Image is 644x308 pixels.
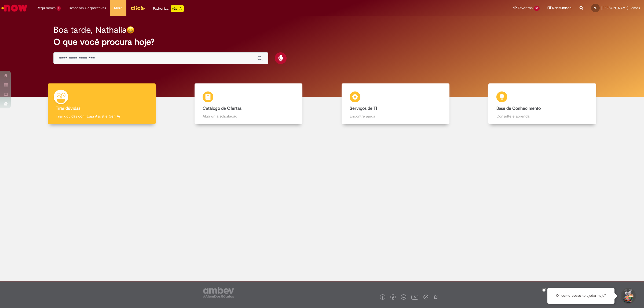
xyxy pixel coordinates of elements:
b: Serviços de TI [350,106,377,111]
p: Tirar dúvidas com Lupi Assist e Gen Ai [56,113,148,119]
a: Base de Conhecimento Consulte e aprenda [469,83,616,124]
h2: Boa tarde, Nathalia [53,25,127,35]
p: Encontre ajuda [350,113,441,119]
span: Despesas Corporativas [69,5,106,11]
span: Requisições [37,5,56,11]
img: logo_footer_naosei.png [433,295,438,299]
span: Rascunhos [552,5,572,10]
span: NL [594,6,597,10]
div: Oi, como posso te ajudar hoje? [547,288,614,304]
button: Iniciar Conversa de Suporte [620,288,636,304]
h2: O que você procura hoje? [53,37,591,47]
img: click_logo_yellow_360x200.png [130,4,145,12]
img: logo_footer_linkedin.png [402,296,405,299]
img: logo_footer_twitter.png [392,296,394,299]
img: logo_footer_ambev_rotulo_gray.png [203,287,234,298]
span: 1 [57,6,61,11]
span: [PERSON_NAME] Lemos [601,6,640,10]
p: Abra uma solicitação [203,113,294,119]
img: logo_footer_youtube.png [411,294,418,300]
img: logo_footer_facebook.png [381,296,384,299]
a: Tirar dúvidas Tirar dúvidas com Lupi Assist e Gen Ai [28,83,175,124]
a: Catálogo de Ofertas Abra uma solicitação [175,83,322,124]
b: Catálogo de Ofertas [203,106,241,111]
a: Serviços de TI Encontre ajuda [322,83,469,124]
img: ServiceNow [1,3,28,13]
p: Consulte e aprenda [496,113,588,119]
a: Rascunhos [548,6,572,11]
span: 36 [534,6,540,11]
b: Base de Conhecimento [496,106,541,111]
img: happy-face.png [127,26,134,34]
p: +GenAi [171,5,184,12]
span: More [114,5,122,11]
div: Padroniza [153,5,184,12]
img: logo_footer_workplace.png [423,295,428,299]
b: Tirar dúvidas [56,106,80,111]
span: Favoritos [518,5,533,11]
